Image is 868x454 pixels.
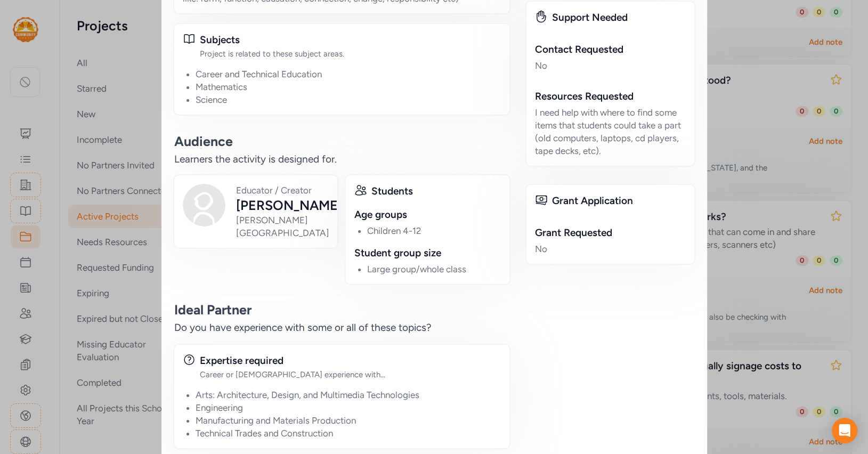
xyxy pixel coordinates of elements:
[354,246,501,261] div: Student group size
[196,388,501,401] li: Arts: Architecture, Design, and Multimedia Technologies
[196,401,501,414] li: Engineering
[196,427,501,440] li: Technical Trades and Construction
[196,68,501,80] li: Career and Technical Education
[371,184,501,199] div: Students
[174,133,509,150] h4: Audience
[236,214,342,239] div: [PERSON_NAME][GEOGRAPHIC_DATA]
[183,184,225,226] img: avatar38fbb18c.svg
[200,369,501,380] div: Career or [DEMOGRAPHIC_DATA] experience with...
[236,197,342,214] div: [PERSON_NAME]
[200,353,501,368] div: Expertise required
[535,59,686,72] div: No
[174,320,509,335] div: Do you have experience with some or all of these topics?
[552,193,686,208] div: Grant Application
[367,263,501,275] li: Large group/whole class
[174,152,509,167] div: Learners the activity is designed for.
[535,42,686,57] div: Contact Requested
[535,225,686,240] div: Grant Requested
[196,80,501,93] li: Mathematics
[196,93,501,106] li: Science
[535,89,686,104] div: Resources Requested
[200,33,501,47] div: Subjects
[196,414,501,427] li: Manufacturing and Materials Production
[832,418,857,443] div: Open Intercom Messenger
[174,301,509,318] h4: Ideal Partner
[200,48,501,59] div: Project is related to these subject areas.
[367,224,501,237] li: Children 4-12
[552,10,686,25] div: Support Needed
[535,106,686,157] div: I need help with where to find some items that students could take a part (old computers, laptops...
[354,207,501,222] div: Age groups
[535,242,686,255] div: No
[236,184,342,197] div: Educator / Creator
